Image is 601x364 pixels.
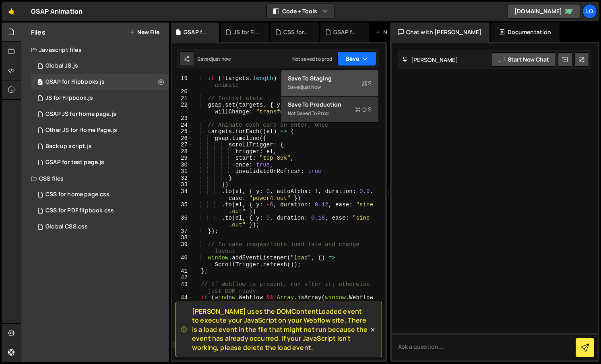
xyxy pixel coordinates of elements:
[184,28,209,36] div: GSAP for Flipbooks.js
[172,215,193,228] div: 36
[45,62,78,70] div: Global JS.js
[31,122,169,138] div: 15193/40903.js
[172,175,193,182] div: 32
[288,109,372,118] div: Not saved to prod
[2,2,21,21] a: 🤙
[172,75,193,88] div: 19
[172,95,193,102] div: 21
[172,142,193,148] div: 27
[45,207,114,214] div: CSS for PDF flipbook.css
[31,90,169,106] div: JS for Flipbook.js
[129,29,159,35] button: New File
[45,143,92,150] div: Back up script.js
[31,219,169,235] div: 15193/42751.css
[172,162,193,169] div: 30
[233,28,259,36] div: JS for Flipbook.js
[267,4,335,19] button: Code + Tools
[172,148,193,155] div: 28
[361,79,372,87] span: S
[508,4,580,19] a: [DOMAIN_NAME]
[355,105,372,113] span: S
[192,307,369,352] span: [PERSON_NAME] uses the DOMContentLoaded event to execute your JavaScript on your Webflow site. Th...
[288,101,372,109] div: Save to Production
[172,202,193,215] div: 35
[172,274,193,281] div: 42
[172,122,193,129] div: 24
[31,106,169,122] div: 15193/39857.js
[172,281,193,294] div: 43
[31,154,169,171] div: 15193/39988.js
[491,23,559,42] div: Documentation
[288,74,372,82] div: Save to Staging
[197,56,231,62] div: Saved
[31,187,169,203] div: 15193/40405.css
[172,294,193,308] div: 44
[45,159,104,166] div: GSAP for test page.js
[31,138,169,154] div: 15193/39856.js
[45,95,93,102] div: JS for Flipbook.js
[172,88,193,95] div: 20
[288,82,372,92] div: Saved
[172,155,193,162] div: 29
[281,70,378,97] button: Save to StagingS Savedjust now
[45,223,88,230] div: Global CSS.css
[172,228,193,235] div: 37
[31,74,169,90] div: 15193/44934.js
[172,115,193,122] div: 23
[45,111,116,118] div: GSAP JS for home page.js
[337,51,376,66] button: Save
[31,203,169,219] div: CSS for PDF flipbook.css
[21,171,169,187] div: CSS files
[21,42,169,58] div: Javascript files
[172,268,193,275] div: 41
[582,4,597,19] a: Lo
[172,314,193,321] div: 46
[172,341,193,348] div: 50
[172,102,193,115] div: 22
[172,135,193,142] div: 26
[172,181,193,188] div: 33
[45,191,109,198] div: CSS for home page.css
[31,6,83,16] div: GSAP Animation
[283,28,309,36] div: CSS for PDF flipbook.css
[172,168,193,175] div: 31
[375,28,409,36] div: New File
[172,308,193,315] div: 45
[302,84,321,90] div: just now
[45,78,105,86] div: GSAP for Flipbooks.js
[172,321,193,328] div: 47
[45,127,117,134] div: Other JS for Home Page.js
[172,241,193,255] div: 39
[172,234,193,241] div: 38
[492,52,556,67] button: Start new chat
[31,28,45,37] h2: Files
[172,255,193,268] div: 40
[31,58,169,74] div: 15193/41262.js
[281,97,378,123] button: Save to ProductionS Not saved to prod
[402,56,458,64] h2: [PERSON_NAME]
[38,80,43,86] span: 2
[212,56,231,62] div: just now
[292,56,333,62] div: Not saved to prod
[172,327,193,334] div: 48
[390,23,490,42] div: Chat with [PERSON_NAME]
[172,128,193,135] div: 25
[333,28,359,36] div: GSAP for test page.js
[172,188,193,202] div: 34
[172,334,193,341] div: 49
